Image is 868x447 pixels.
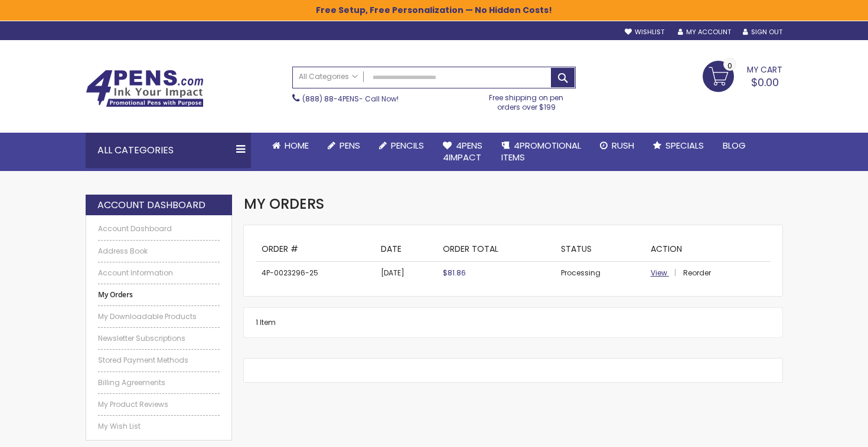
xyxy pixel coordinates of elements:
strong: My Orders [98,290,220,300]
a: Account Dashboard [98,224,220,234]
td: 4P-0023296-25 [256,262,376,285]
span: My Orders [244,194,324,213]
span: 4Pens 4impact [443,139,482,163]
span: All Categories [299,72,358,81]
span: Specials [665,139,704,152]
td: [DATE] [375,262,437,285]
a: Home [263,133,318,159]
a: 4PROMOTIONALITEMS [492,133,590,171]
a: View [651,268,681,278]
a: Address Book [98,246,220,256]
a: Reorder [683,268,711,278]
a: Specials [644,133,713,159]
a: Stored Payment Methods [98,356,220,365]
a: (888) 88-4PENS [302,94,359,104]
a: Sign Out [743,28,782,37]
td: Processing [555,262,645,285]
th: Order Total [437,237,554,261]
span: Home [285,139,309,152]
a: Pencils [370,133,433,159]
span: Rush [612,139,634,152]
a: My Wish List [98,422,220,431]
a: My Downloadable Products [98,312,220,321]
a: My Account [678,28,731,37]
a: $0.00 0 [703,61,782,90]
a: Wishlist [625,28,664,37]
span: Pencils [391,139,424,152]
th: Status [555,237,645,261]
a: My Product Reviews [98,400,220,409]
span: View [651,268,667,278]
span: Pens [340,139,360,152]
span: $0.00 [751,75,779,90]
span: 4PROMOTIONAL ITEMS [501,139,581,163]
span: 1 Item [256,317,276,327]
a: Newsletter Subscriptions [98,334,220,343]
th: Order # [256,237,376,261]
strong: Account Dashboard [97,199,205,212]
a: Account Information [98,268,220,278]
img: 4Pens Custom Pens and Promotional Products [86,70,204,107]
a: Rush [590,133,644,159]
a: Blog [713,133,755,159]
span: $81.86 [443,268,466,278]
a: 4Pens4impact [433,133,492,171]
th: Date [375,237,437,261]
span: 0 [727,60,732,71]
th: Action [645,237,771,261]
span: Blog [723,139,746,152]
div: All Categories [86,133,251,168]
a: All Categories [293,67,364,87]
div: Free shipping on pen orders over $199 [477,88,576,112]
a: Pens [318,133,370,159]
span: - Call Now! [302,94,399,104]
a: Billing Agreements [98,378,220,387]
